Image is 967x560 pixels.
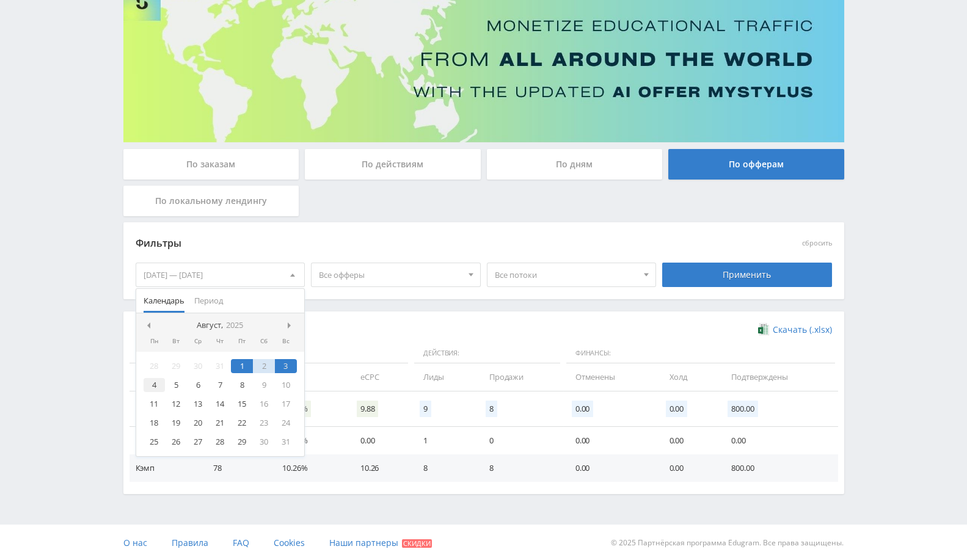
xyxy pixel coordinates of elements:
[329,537,398,548] span: Наши партнеры
[139,289,189,313] button: Календарь
[187,378,209,392] div: 6
[165,378,187,392] div: 5
[136,235,657,253] div: Фильтры
[486,401,497,417] span: 8
[209,338,231,345] div: Чт
[477,454,563,482] td: 8
[253,416,275,430] div: 23
[563,427,657,454] td: 0.00
[270,427,348,454] td: 33.33%
[253,435,275,449] div: 30
[758,323,768,335] img: xlsx
[130,391,201,427] td: Итого:
[275,338,297,345] div: Вс
[275,359,297,373] div: 3
[231,359,253,373] div: 1
[144,378,166,392] div: 4
[209,359,231,373] div: 31
[130,343,409,364] span: Данные:
[192,321,248,330] div: Август,
[209,397,231,411] div: 14
[275,435,297,449] div: 31
[719,454,837,482] td: 800.00
[348,454,411,482] td: 10.26
[563,363,657,391] td: Отменены
[719,427,837,454] td: 0.00
[319,263,462,286] span: Все офферы
[136,263,305,286] div: [DATE] — [DATE]
[130,363,201,391] td: Дата
[144,289,184,313] span: Календарь
[123,537,147,548] span: О нас
[275,416,297,430] div: 24
[187,359,209,373] div: 30
[275,397,297,411] div: 17
[411,363,477,391] td: Лиды
[201,454,270,482] td: 78
[231,338,253,345] div: Пт
[144,435,166,449] div: 25
[253,378,275,392] div: 9
[253,397,275,411] div: 16
[231,416,253,430] div: 22
[123,186,299,216] div: По локальному лендингу
[165,338,187,345] div: Вт
[572,401,593,417] span: 0.00
[270,363,348,391] td: CR
[165,397,187,411] div: 12
[402,539,432,548] span: Скидки
[144,416,166,430] div: 18
[189,289,228,313] button: Период
[172,537,208,548] span: Правила
[657,427,720,454] td: 0.00
[144,359,166,373] div: 28
[487,149,663,180] div: По дням
[668,149,844,180] div: По офферам
[274,537,305,548] span: Cookies
[348,427,411,454] td: 0.00
[187,435,209,449] div: 27
[187,397,209,411] div: 13
[130,427,201,454] td: Автор24
[231,397,253,411] div: 15
[420,401,431,417] span: 9
[209,378,231,392] div: 7
[209,435,231,449] div: 28
[758,324,831,336] a: Скачать (.xlsx)
[233,537,249,548] span: FAQ
[130,454,201,482] td: Кэмп
[657,363,720,391] td: Холд
[728,401,757,417] span: 800.00
[657,454,720,482] td: 0.00
[666,401,687,417] span: 0.00
[253,359,275,373] div: 2
[270,454,348,482] td: 10.26%
[802,239,832,247] button: сбросить
[411,427,477,454] td: 1
[209,416,231,430] div: 21
[477,427,563,454] td: 0
[144,397,166,411] div: 11
[773,325,832,335] span: Скачать (.xlsx)
[357,401,378,417] span: 9.88
[187,416,209,430] div: 20
[194,289,223,313] span: Период
[566,343,835,364] span: Финансы:
[477,363,563,391] td: Продажи
[414,343,560,364] span: Действия:
[144,338,166,345] div: Пн
[187,338,209,345] div: Ср
[226,321,243,330] i: 2025
[411,454,477,482] td: 8
[662,263,832,287] div: Применить
[348,363,411,391] td: eCPC
[275,378,297,392] div: 10
[231,378,253,392] div: 8
[123,149,299,180] div: По заказам
[165,435,187,449] div: 26
[719,363,837,391] td: Подтверждены
[253,338,275,345] div: Сб
[305,149,481,180] div: По действиям
[495,263,638,286] span: Все потоки
[563,454,657,482] td: 0.00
